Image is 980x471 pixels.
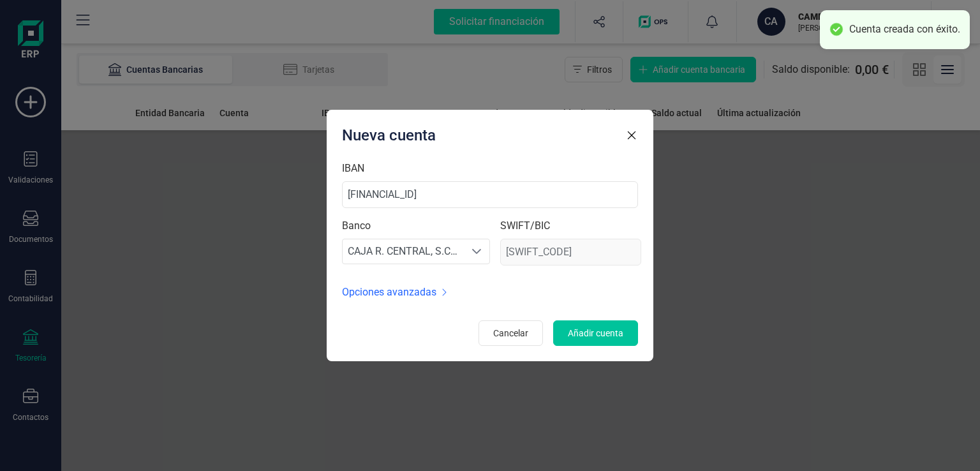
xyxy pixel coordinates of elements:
[342,181,638,208] input: Escriba el IBAN
[493,327,528,340] span: Cancelar
[568,327,623,340] span: Añadir cuenta
[479,320,543,346] button: Cancelar
[553,320,638,346] button: Añadir cuenta
[464,241,489,262] div: Seleccione al contacto
[342,161,364,176] label: IBAN
[849,23,960,36] div: Cuenta creada con éxito.
[500,218,550,234] label: SWIFT/BIC
[342,285,436,300] span: Opciones avanzadas
[342,125,436,146] p: Nueva cuenta
[343,239,464,264] span: CAJA R. CENTRAL, S.C.C.
[342,218,371,234] label: Banco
